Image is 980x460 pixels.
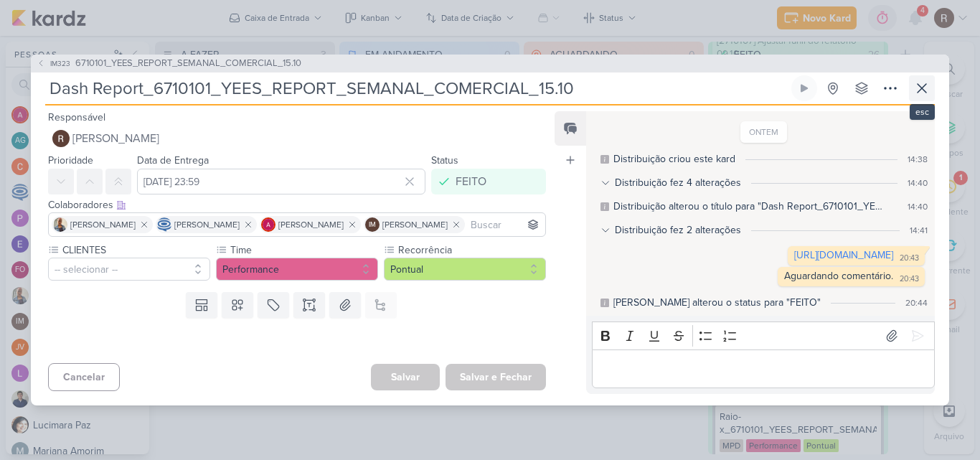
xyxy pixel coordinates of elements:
[48,111,105,123] label: Responsável
[600,155,609,164] div: Este log é visível à todos no kard
[905,296,928,309] div: 20:44
[456,173,486,190] div: FEITO
[794,249,893,261] a: [URL][DOMAIN_NAME]
[600,299,609,307] div: Este log é visível à todos no kard
[45,75,788,101] input: Kard Sem Título
[216,258,378,281] button: Performance
[48,363,120,391] button: Cancelar
[61,243,210,258] label: CLIENTES
[48,126,546,151] button: [PERSON_NAME]
[174,218,240,231] span: [PERSON_NAME]
[48,58,72,69] span: IM323
[157,217,171,232] img: Caroline Traven De Andrade
[229,243,378,258] label: Time
[397,243,546,258] label: Recorrência
[278,218,344,231] span: [PERSON_NAME]
[137,154,209,166] label: Data de Entrega
[784,270,893,282] div: Aguardando comentário.
[369,222,376,229] p: IM
[72,130,159,147] span: [PERSON_NAME]
[592,349,935,389] div: Editor editing area: main
[592,321,935,349] div: Editor toolbar
[48,154,93,166] label: Prioridade
[468,216,542,233] input: Buscar
[384,258,546,281] button: Pontual
[798,83,810,94] div: Ligar relógio
[900,273,919,285] div: 20:43
[70,218,136,231] span: [PERSON_NAME]
[900,253,919,264] div: 20:43
[910,104,935,120] div: esc
[908,177,928,189] div: 14:40
[613,151,735,166] div: Distribuição criou este kard
[261,217,275,232] img: Alessandra Gomes
[615,222,741,238] div: Distribuição fez 2 alterações
[910,224,928,237] div: 14:41
[431,169,546,194] button: FEITO
[48,197,546,212] div: Colaboradores
[613,199,887,214] div: Distribuição alterou o título para "Dash Report_6710101_YEES_REPORT_SEMANAL_COMERCIAL_15.10"
[137,169,425,194] input: Select a date
[37,57,301,71] button: IM323 6710101_YEES_REPORT_SEMANAL_COMERCIAL_15.10
[431,154,458,166] label: Status
[53,217,67,232] img: Iara Santos
[613,295,821,310] div: Rafael alterou o status para "FEITO"
[75,57,301,71] span: 6710101_YEES_REPORT_SEMANAL_COMERCIAL_15.10
[600,202,609,211] div: Este log é visível à todos no kard
[908,200,928,213] div: 14:40
[52,130,70,147] img: Rafael Dornelles
[615,175,741,190] div: Distribuição fez 4 alterações
[908,153,928,166] div: 14:38
[382,218,448,231] span: [PERSON_NAME]
[365,217,380,232] div: Isabella Machado Guimarães
[48,258,210,281] button: -- selecionar --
